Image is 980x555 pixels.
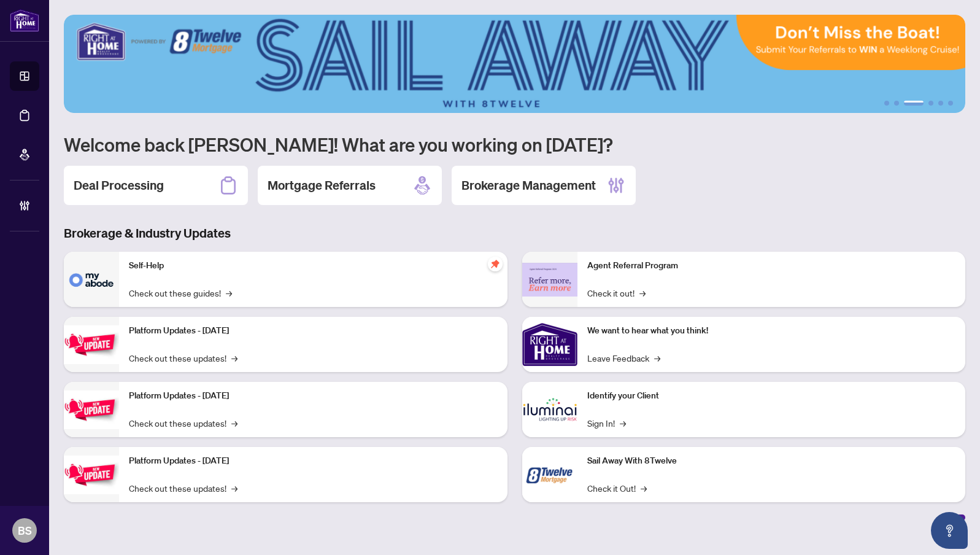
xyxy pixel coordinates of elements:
[64,325,119,364] img: Platform Updates - July 21, 2025
[641,481,647,495] span: →
[904,101,924,106] button: 3
[64,456,119,494] img: Platform Updates - June 23, 2025
[231,351,237,365] span: →
[64,133,965,156] h1: Welcome back [PERSON_NAME]! What are you working on [DATE]?
[938,101,943,106] button: 5
[18,522,32,539] span: BS
[74,177,164,194] h2: Deal Processing
[587,454,956,468] p: Sail Away With 8Twelve
[587,416,626,430] a: Sign In!→
[488,257,503,271] span: pushpin
[522,317,577,372] img: We want to hear what you think!
[654,351,660,365] span: →
[129,389,498,403] p: Platform Updates - [DATE]
[894,101,899,106] button: 2
[129,324,498,338] p: Platform Updates - [DATE]
[231,416,237,430] span: →
[587,481,647,495] a: Check it Out!→
[931,512,968,549] button: Open asap
[64,15,965,113] img: Slide 2
[884,101,889,106] button: 1
[522,263,577,297] img: Agent Referral Program
[461,177,596,194] h2: Brokerage Management
[587,351,660,365] a: Leave Feedback→
[231,481,237,495] span: →
[226,286,232,300] span: →
[268,177,376,194] h2: Mortgage Referrals
[928,101,933,106] button: 4
[522,447,577,502] img: Sail Away With 8Twelve
[639,286,646,300] span: →
[129,481,237,495] a: Check out these updates!→
[10,9,39,32] img: logo
[587,324,956,338] p: We want to hear what you think!
[620,416,626,430] span: →
[129,259,498,273] p: Self-Help
[64,390,119,429] img: Platform Updates - July 8, 2025
[64,252,119,307] img: Self-Help
[129,286,232,300] a: Check out these guides!→
[587,286,646,300] a: Check it out!→
[129,351,237,365] a: Check out these updates!→
[587,389,956,403] p: Identify your Client
[129,454,498,468] p: Platform Updates - [DATE]
[64,225,965,242] h3: Brokerage & Industry Updates
[587,259,956,273] p: Agent Referral Program
[522,382,577,437] img: Identify your Client
[129,416,237,430] a: Check out these updates!→
[948,101,953,106] button: 6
